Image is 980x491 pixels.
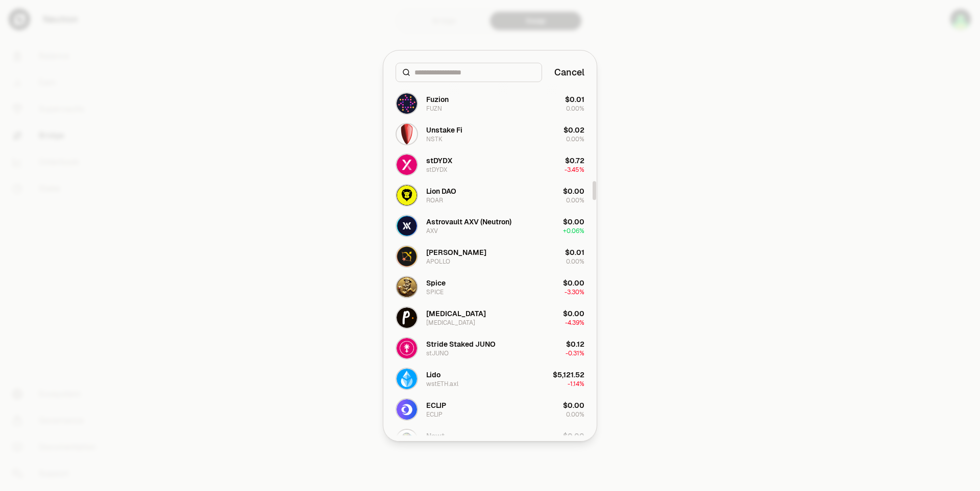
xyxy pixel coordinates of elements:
[566,135,584,143] span: 0.00%
[426,94,449,105] div: Fuzion
[553,370,584,380] div: $5,121.52
[566,196,584,204] span: 0.00%
[397,399,417,420] img: ECLIP Logo
[426,431,445,441] div: Newt
[426,380,458,388] div: wstETH.axl
[426,257,450,266] div: APOLLO
[389,302,591,333] button: PICA Logo[MEDICAL_DATA][MEDICAL_DATA]$0.00-4.39%
[426,156,452,166] div: stDYDX
[389,394,591,425] button: ECLIP LogoECLIPECLIP$0.000.00%
[389,119,591,149] button: NSTK LogoUnstake FiNSTK$0.020.00%
[426,278,446,288] div: Spice
[426,319,475,327] div: [MEDICAL_DATA]
[566,349,584,357] span: -0.31%
[565,94,584,105] div: $0.01
[565,166,584,174] span: -3.45%
[563,217,584,227] div: $0.00
[389,241,591,272] button: APOLLO Logo[PERSON_NAME]APOLLO$0.010.00%
[397,307,417,328] img: PICA Logo
[426,339,496,349] div: Stride Staked JUNO
[566,105,584,113] span: 0.00%
[397,369,417,389] img: wstETH.axl Logo
[426,370,440,380] div: Lido
[563,186,584,196] div: $0.00
[565,288,584,296] span: -3.30%
[426,410,443,419] div: ECLIP
[565,156,584,166] div: $0.72
[397,338,417,358] img: stJUNO Logo
[426,247,486,257] div: [PERSON_NAME]
[389,149,591,180] button: stDYDX LogostDYDXstDYDX$0.72-3.45%
[426,125,462,135] div: Unstake Fi
[426,196,443,204] div: ROAR
[426,308,486,319] div: [MEDICAL_DATA]
[426,166,447,174] div: stDYDX
[389,364,591,394] button: wstETH.axl LogoLidowstETH.axl$5,121.52-1.14%
[397,154,417,175] img: stDYDX Logo
[389,88,591,119] button: FUZN LogoFuzionFUZN$0.010.00%
[563,278,584,288] div: $0.00
[426,217,511,227] div: Astrovault AXV (Neutron)
[566,339,584,349] div: $0.12
[426,227,438,235] div: AXV
[568,380,584,388] span: -1.14%
[426,186,456,196] div: Lion DAO
[397,430,417,450] img: NEWT Logo
[563,400,584,410] div: $0.00
[566,257,584,266] span: 0.00%
[563,125,584,135] div: $0.02
[426,135,443,143] div: NSTK
[554,65,584,80] button: Cancel
[565,247,584,257] div: $0.01
[563,227,584,235] span: + 0.06%
[389,333,591,364] button: stJUNO LogoStride Staked JUNOstJUNO$0.12-0.31%
[426,349,449,357] div: stJUNO
[397,246,417,267] img: APOLLO Logo
[563,308,584,319] div: $0.00
[389,211,591,241] button: AXV LogoAstrovault AXV (Neutron)AXV$0.00+0.06%
[397,124,417,144] img: NSTK Logo
[389,425,591,455] button: NEWT LogoNewt$0.00
[389,180,591,211] button: ROAR LogoLion DAOROAR$0.000.00%
[397,216,417,236] img: AXV Logo
[426,288,444,296] div: SPICE
[397,93,417,114] img: FUZN Logo
[566,410,584,419] span: 0.00%
[426,105,442,113] div: FUZN
[389,272,591,302] button: SPICE LogoSpiceSPICE$0.00-3.30%
[563,431,584,441] div: $0.00
[397,277,417,297] img: SPICE Logo
[397,185,417,205] img: ROAR Logo
[565,319,584,327] span: -4.39%
[426,400,446,410] div: ECLIP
